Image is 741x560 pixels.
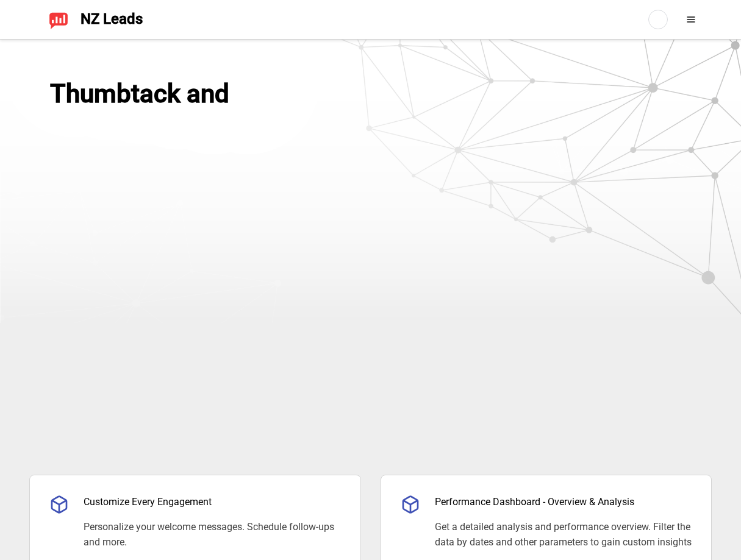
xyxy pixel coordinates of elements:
[49,10,68,29] img: NZ Leads logo
[84,495,341,509] div: Customize Every Engagement
[84,519,341,550] p: Personalize your welcome messages. Schedule follow-ups and more.
[435,495,692,509] div: Performance Dashboard - Overview & Analysis
[435,519,692,550] p: Get a detailed analysis and performance overview. Filter the data by dates and other parameters t...
[81,11,143,28] span: NZ Leads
